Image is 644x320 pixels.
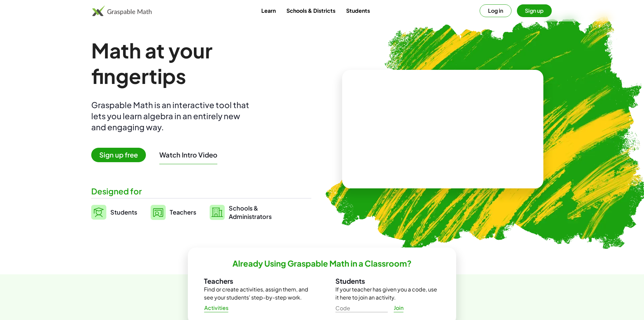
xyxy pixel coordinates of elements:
[91,38,305,89] h1: Math at your fingertips
[229,204,272,221] span: Schools & Administrators
[110,208,137,216] span: Students
[517,4,552,17] button: Sign up
[204,305,228,312] span: Activities
[256,4,281,17] a: Learn
[204,277,309,285] h3: Teachers
[91,205,106,220] img: svg%3e
[388,302,409,314] a: Join
[151,204,196,221] a: Teachers
[335,277,440,285] h3: Students
[210,205,225,220] img: svg%3e
[91,99,252,133] div: Graspable Math is an interactive tool that lets you learn algebra in an entirely new and engaging...
[341,4,375,17] a: Students
[91,204,137,221] a: Students
[281,4,341,17] a: Schools & Districts
[480,4,512,17] button: Log in
[393,305,404,312] span: Join
[335,285,440,302] p: If your teacher has given you a code, use it here to join an activity.
[210,204,272,221] a: Schools &Administrators
[199,302,234,314] a: Activities
[91,148,146,162] span: Sign up free
[392,104,493,154] video: What is this? This is dynamic math notation. Dynamic math notation plays a central role in how Gr...
[159,150,217,159] button: Watch Intro Video
[170,208,196,216] span: Teachers
[91,186,311,197] div: Designed for
[232,258,412,269] h2: Already Using Graspable Math in a Classroom?
[151,205,166,220] img: svg%3e
[204,285,309,302] p: Find or create activities, assign them, and see your students' step-by-step work.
